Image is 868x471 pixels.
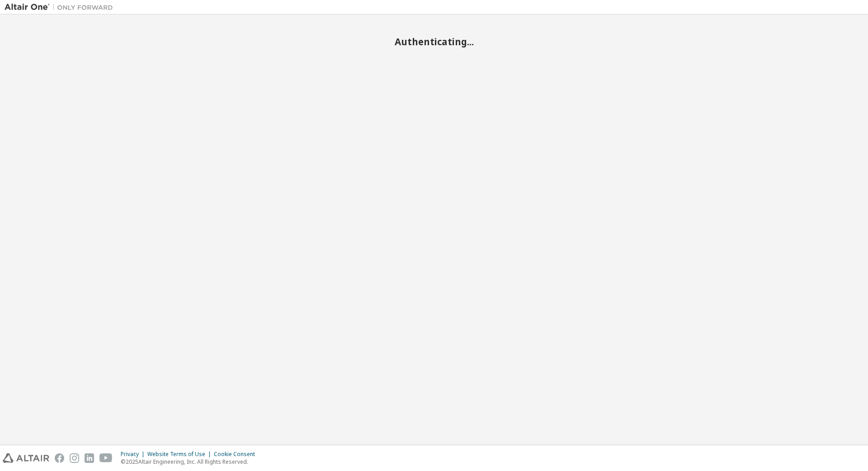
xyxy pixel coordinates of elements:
img: youtube.svg [99,453,113,463]
p: © 2025 Altair Engineering, Inc. All Rights Reserved. [121,458,260,466]
img: instagram.svg [70,453,79,463]
img: linkedin.svg [85,453,94,463]
div: Cookie Consent [214,451,260,458]
img: altair_logo.svg [3,453,49,463]
h2: Authenticating... [5,36,863,48]
div: Privacy [121,451,147,458]
img: Altair One [5,3,118,12]
div: Website Terms of Use [147,451,214,458]
img: facebook.svg [55,453,64,463]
